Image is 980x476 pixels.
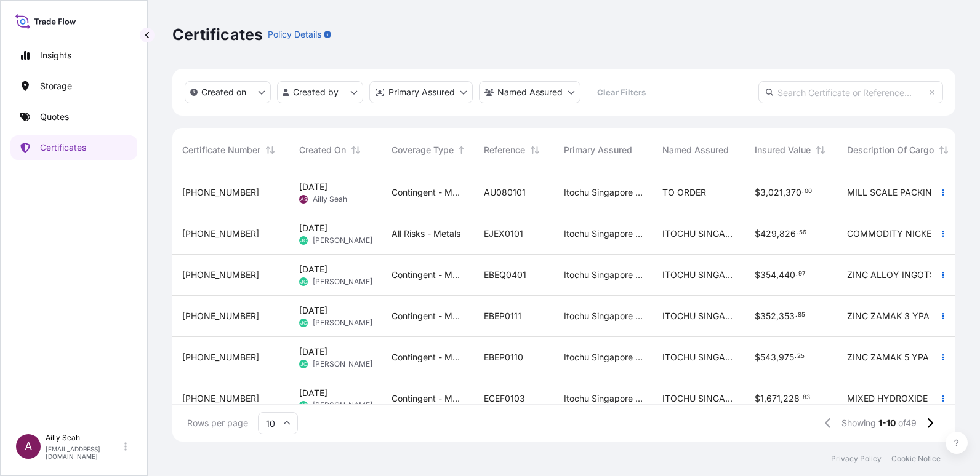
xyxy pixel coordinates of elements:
span: JC [300,234,307,247]
a: Cookie Notice [891,454,941,464]
span: $ [755,271,760,279]
span: ITOCHU SINGAPORE PTE LTD [662,310,735,322]
span: MILL SCALE PACKING IN BULK [847,186,950,199]
span: 353 [779,312,795,320]
span: ECEF0103 [484,392,525,405]
span: Itochu Singapore Pte Ltd [564,186,643,199]
span: [PERSON_NAME] [313,318,372,328]
button: Sort [456,143,471,157]
span: . [796,272,798,276]
p: Created by [293,86,339,98]
span: Description Of Cargo [847,144,934,156]
span: , [783,188,785,197]
span: EJEX0101 [484,228,523,240]
span: TO ORDER [662,186,706,199]
span: JC [300,276,307,288]
a: Storage [10,74,137,98]
span: 671 [766,394,781,403]
span: 56 [799,231,806,235]
span: [PHONE_NUMBER] [182,186,259,199]
span: , [776,353,779,362]
span: [PERSON_NAME] [313,277,372,287]
span: , [766,188,768,197]
p: Quotes [40,111,69,123]
span: . [795,354,797,359]
span: ITOCHU SINGAPORE PTE LTD [662,351,735,363]
span: EBEQ0401 [484,269,526,281]
span: Itochu Singapore Pte Ltd [564,228,643,240]
p: Clear Filters [597,86,646,98]
button: distributor Filter options [369,81,473,103]
span: ZINC ALLOY INGOTS ZAMAK 3 YPA 3 LME REGISTERED YP BRAND Gross Weight 100 682 MTS Net Weight 100 6... [847,269,950,281]
span: , [777,229,779,238]
span: ZINC ZAMAK 5 YPA 5 Gross Weight 148 580 MTS Net Weight 148 550 MTS Number Of Bundles 150 Bundles [847,351,950,363]
span: Named Assured [662,144,729,156]
span: Insured Value [755,144,811,156]
span: [PERSON_NAME] [313,400,372,410]
span: Certificate Number [182,144,260,156]
span: $ [755,188,760,197]
p: Certificates [172,25,263,44]
p: Ailly Seah [46,433,122,443]
span: 1 [760,394,764,403]
span: 354 [760,271,776,279]
span: ZINC ZAMAK 3 YPA 3 Gross Weight 100 058 MTS Net Weight 100 038 MTS Number Of Bundles 100 Bundles [847,310,950,322]
button: Sort [528,143,542,157]
p: Insights [40,49,71,61]
span: , [776,271,779,279]
span: Rows per page [187,417,248,429]
button: Sort [936,143,951,157]
span: Itochu Singapore Pte Ltd [564,269,643,281]
span: 021 [768,188,783,197]
a: Quotes [10,105,137,129]
span: , [781,394,783,403]
span: Created On [299,144,346,156]
span: Contingent - Metals [392,269,464,281]
span: $ [755,353,760,362]
span: . [795,313,797,317]
p: [EMAIL_ADDRESS][DOMAIN_NAME] [46,445,122,460]
span: 1-10 [878,417,896,429]
span: 826 [779,229,796,238]
p: Privacy Policy [831,454,882,464]
span: Contingent - Metals [392,351,464,363]
button: createdBy Filter options [277,81,363,103]
span: Contingent - Metals [392,310,464,322]
span: JC [300,358,307,370]
span: , [764,394,766,403]
button: Sort [348,143,363,157]
span: AS [300,193,307,205]
span: 25 [797,354,805,359]
span: Itochu Singapore Pte Ltd [564,310,643,322]
p: Named Assured [497,86,563,98]
button: Sort [263,143,278,157]
a: Certificates [10,135,137,160]
span: $ [755,229,760,238]
span: [DATE] [299,387,327,399]
span: AU080101 [484,186,526,199]
span: [DATE] [299,181,327,193]
p: Storage [40,80,72,92]
span: 3 [760,188,766,197]
span: $ [755,312,760,320]
p: Primary Assured [388,86,455,98]
span: [DATE] [299,222,327,234]
span: . [802,189,804,194]
span: 975 [779,353,794,362]
span: [DATE] [299,263,327,276]
span: [PERSON_NAME] [313,236,372,245]
span: [PERSON_NAME] [313,359,372,369]
span: $ [755,394,760,403]
button: cargoOwner Filter options [479,81,580,103]
span: A [25,440,32,453]
span: [PHONE_NUMBER] [182,228,259,240]
span: 543 [760,353,776,362]
span: ITOCHU SINGAPORE PTE LTD [662,269,735,281]
span: 97 [798,272,806,276]
span: EBEP0111 [484,310,521,322]
span: 85 [798,313,805,317]
span: 83 [803,395,810,400]
input: Search Certificate or Reference... [758,81,943,103]
span: 00 [805,189,812,194]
